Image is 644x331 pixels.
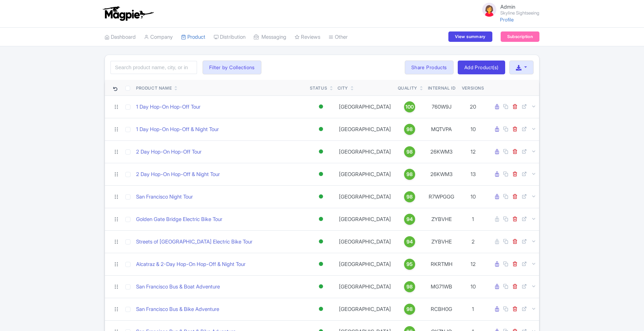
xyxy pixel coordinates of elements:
[501,31,539,42] a: Subscription
[500,11,539,15] small: Skyline Sightseeing
[136,283,220,291] a: San Francisco Bus & Boat Adventure
[136,238,252,246] a: Streets of [GEOGRAPHIC_DATA] Electric Bike Tour
[317,237,324,247] div: Active
[335,163,395,185] td: [GEOGRAPHIC_DATA]
[398,214,421,225] a: 94
[335,298,395,320] td: [GEOGRAPHIC_DATA]
[181,28,205,47] a: Product
[424,230,459,253] td: ZYBVHE
[398,85,417,91] div: Quality
[136,305,219,313] a: San Francisco Bus & Bike Adventure
[406,126,413,133] span: 98
[317,102,324,112] div: Active
[424,118,459,140] td: MQTVPA
[214,28,245,47] a: Distribution
[424,163,459,185] td: 26KWM3
[136,260,245,268] a: Alcatraz & 2-Day Hop-On Hop-Off & Night Tour
[424,80,459,96] th: Internal ID
[105,28,136,47] a: Dashboard
[335,185,395,208] td: [GEOGRAPHIC_DATA]
[136,171,220,178] a: 2 Day Hop-On Hop-Off & Night Tour
[405,103,414,111] span: 100
[317,169,324,179] div: Active
[406,215,413,223] span: 94
[424,95,459,118] td: 760W9J
[101,6,155,21] img: logo-ab69f6fb50320c5b225c76a69d11143b.png
[470,103,476,110] span: 20
[295,28,320,47] a: Reviews
[424,140,459,163] td: 26KWM3
[472,306,474,312] span: 1
[424,208,459,230] td: ZYBVHE
[398,169,421,180] a: 98
[481,1,498,18] img: avatar_key_member-9c1dde93af8b07d7383eb8b5fb890c87.png
[335,253,395,275] td: [GEOGRAPHIC_DATA]
[406,305,413,313] span: 98
[405,61,454,74] a: Share Products
[472,216,474,222] span: 1
[136,126,219,134] a: 1 Day Hop-On Hop-Off & Night Tour
[471,126,476,132] span: 10
[406,171,413,178] span: 98
[471,261,476,267] span: 12
[136,103,200,111] a: 1 Day Hop-On Hop-Off Tour
[471,148,476,155] span: 12
[335,95,395,118] td: [GEOGRAPHIC_DATA]
[398,236,421,247] a: 94
[424,275,459,298] td: MG71WB
[406,238,413,246] span: 94
[338,85,348,91] div: City
[406,193,413,201] span: 98
[398,304,421,315] a: 98
[477,1,539,18] a: Admin Skyline Sightseeing
[471,193,476,200] span: 10
[335,118,395,140] td: [GEOGRAPHIC_DATA]
[317,304,324,314] div: Active
[136,215,222,223] a: Golden Gate Bridge Electric Bike Tour
[335,230,395,253] td: [GEOGRAPHIC_DATA]
[424,298,459,320] td: RCBH0G
[110,61,197,74] input: Search product name, city, or interal id
[317,282,324,292] div: Active
[424,253,459,275] td: RKRTMH
[406,148,413,156] span: 98
[458,61,505,74] a: Add Product(s)
[448,31,492,42] a: View summary
[398,146,421,157] a: 98
[472,238,475,245] span: 2
[136,193,193,201] a: San Francisco Night Tour
[144,28,173,47] a: Company
[500,3,515,10] span: Admin
[329,28,348,47] a: Other
[317,192,324,202] div: Active
[424,185,459,208] td: R7WPGGG
[317,147,324,157] div: Active
[398,281,421,292] a: 98
[254,28,286,47] a: Messaging
[398,124,421,135] a: 98
[398,191,421,202] a: 98
[471,283,476,290] span: 10
[317,214,324,224] div: Active
[398,101,421,112] a: 100
[335,208,395,230] td: [GEOGRAPHIC_DATA]
[310,85,328,91] div: Status
[136,148,202,156] a: 2 Day Hop-On Hop-Off Tour
[500,17,514,22] a: Profile
[317,259,324,269] div: Active
[406,260,413,268] span: 95
[136,85,172,91] div: Product Name
[317,124,324,134] div: Active
[335,275,395,298] td: [GEOGRAPHIC_DATA]
[459,80,487,96] th: Versions
[471,171,476,177] span: 13
[406,283,413,291] span: 98
[203,61,261,74] button: Filter by Collections
[398,259,421,270] a: 95
[335,140,395,163] td: [GEOGRAPHIC_DATA]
